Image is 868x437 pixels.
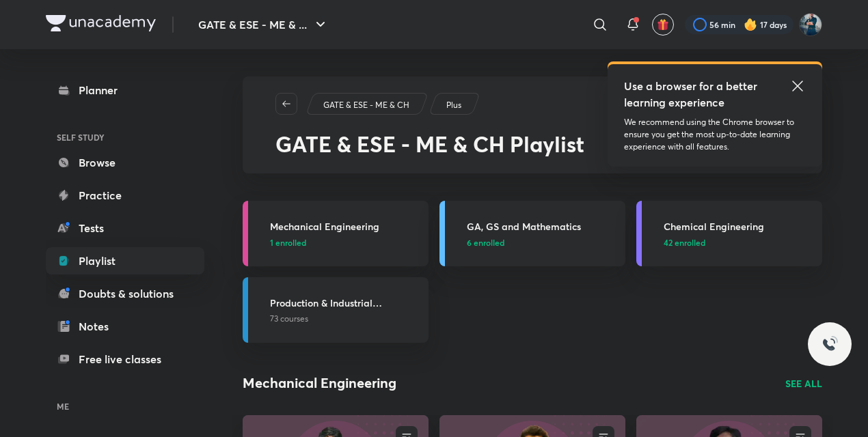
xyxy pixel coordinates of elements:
[243,201,429,266] a: Mechanical Engineering1 enrolled
[46,182,204,209] a: Practice
[323,99,409,111] p: GATE & ESE - ME & CH
[46,313,204,340] a: Notes
[243,373,396,393] h2: Mechanical Engineering
[190,11,337,38] button: GATE & ESE - ME & ...
[664,219,814,234] h3: Chemical Engineering
[664,236,705,249] span: 42 enrolled
[439,201,625,266] a: GA, GS and Mathematics6 enrolled
[270,219,420,234] h3: Mechanical Engineering
[624,78,760,111] h5: Use a browser for a better learning experience
[467,236,504,249] span: 6 enrolled
[46,76,204,104] a: Planner
[46,15,156,31] img: Company Logo
[444,99,464,111] a: Plus
[321,99,412,111] a: GATE & ESE - ME & CH
[624,116,806,153] p: We recommend using the Chrome browser to ensure you get the most up-to-date learning experience w...
[652,14,674,36] button: avatar
[446,99,461,111] p: Plus
[46,395,204,418] h6: ME
[270,236,306,249] span: 1 enrolled
[636,201,822,266] a: Chemical Engineering42 enrolled
[46,214,204,242] a: Tests
[799,13,822,36] img: Vinay Upadhyay
[46,247,204,274] a: Playlist
[657,18,669,31] img: avatar
[243,277,429,343] a: Production & Industrial Engineering73 courses
[275,129,584,158] span: GATE & ESE - ME & CH Playlist
[46,149,204,176] a: Browse
[46,126,204,149] h6: SELF STUDY
[270,296,420,310] h3: Production & Industrial Engineering
[744,18,757,31] img: streak
[270,313,308,325] span: 73 courses
[46,15,156,35] a: Company Logo
[822,336,838,352] img: ttu
[785,376,822,391] a: SEE ALL
[467,219,617,234] h3: GA, GS and Mathematics
[46,280,204,307] a: Doubts & solutions
[46,346,204,373] a: Free live classes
